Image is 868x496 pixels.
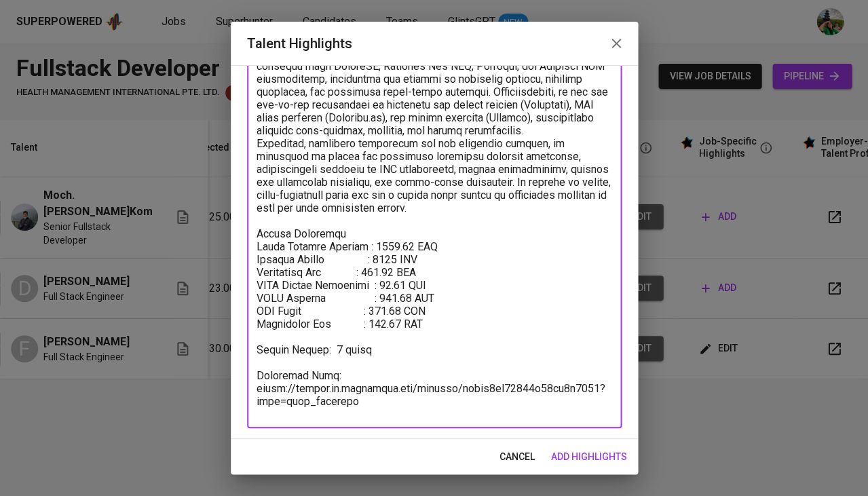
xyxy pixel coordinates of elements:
[546,444,633,470] button: add highlights
[499,449,535,465] span: cancel
[247,33,622,54] h2: Talent Highlights
[551,449,627,465] span: add highlights
[494,444,540,470] button: cancel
